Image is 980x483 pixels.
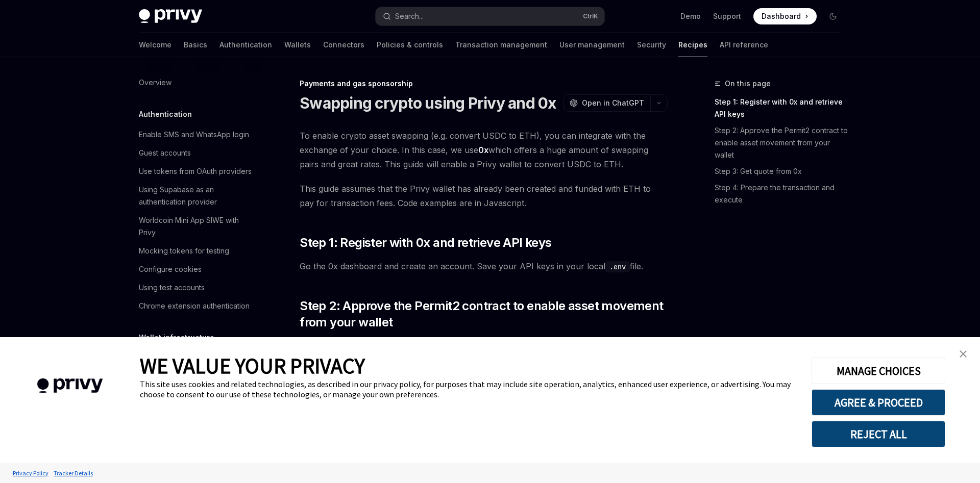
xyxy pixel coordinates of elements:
div: This site uses cookies and related technologies, as described in our privacy policy, for purposes... [140,379,796,399]
div: Payments and gas sponsorship [300,79,668,89]
a: Basics [184,33,207,57]
div: Configure cookies [139,263,202,275]
a: Recipes [678,33,707,57]
h1: Swapping crypto using Privy and 0x [300,94,556,112]
span: To enable crypto asset swapping (e.g. convert USDC to ETH), you can integrate with the exchange o... [300,129,668,171]
span: On this page [725,78,771,90]
a: Guest accounts [131,144,261,162]
a: 0x [478,145,488,156]
a: Wallets [284,33,311,57]
a: Using Supabase as an authentication provider [131,181,261,211]
a: Authentication [219,33,272,57]
a: Worldcoin Mini App SIWE with Privy [131,211,261,242]
h5: Authentication [139,108,192,120]
span: Open in ChatGPT [582,98,644,108]
div: Search... [395,10,424,22]
img: close banner [960,350,967,358]
a: Step 1: Register with 0x and retrieve API keys [715,94,849,122]
span: Go the 0x dashboard and create an account. Save your API keys in your local file. [300,259,668,273]
a: Connectors [323,33,364,57]
span: WE VALUE YOUR PRIVACY [140,352,365,379]
a: User management [559,33,625,57]
div: Chrome extension authentication [139,300,250,312]
a: Policies & controls [377,33,443,57]
div: Using Supabase as an authentication provider [139,184,255,208]
span: Step 2: Approve the Permit2 contract to enable asset movement from your wallet [300,298,668,331]
button: REJECT ALL [812,421,945,447]
code: .env [605,261,630,272]
div: Use tokens from OAuth providers [139,165,252,177]
a: Enable SMS and WhatsApp login [131,125,261,144]
a: Transaction management [455,33,547,57]
a: Dashboard [753,8,817,24]
div: Worldcoin Mini App SIWE with Privy [139,214,255,239]
a: Support [713,11,741,21]
div: Enable SMS and WhatsApp login [139,129,249,141]
a: Step 2: Approve the Permit2 contract to enable asset movement from your wallet [715,122,849,163]
button: AGREE & PROCEED [812,389,945,416]
a: Privacy Policy [10,464,51,482]
a: Welcome [139,33,171,57]
a: Step 3: Get quote from 0x [715,163,849,180]
button: Toggle dark mode [825,8,841,24]
div: Overview [139,77,171,89]
button: Open in ChatGPT [563,94,650,112]
img: dark logo [139,9,202,23]
a: Tracker Details [51,464,95,482]
h5: Wallet infrastructure [139,332,214,344]
a: Configure cookies [131,260,261,278]
img: company logo [15,364,125,408]
a: API reference [720,33,768,57]
a: Demo [680,11,701,21]
div: Mocking tokens for testing [139,245,229,257]
span: This guide assumes that the Privy wallet has already been created and funded with ETH to pay for ... [300,182,668,210]
span: Dashboard [762,11,801,21]
button: Open search [376,7,604,26]
a: Chrome extension authentication [131,297,261,315]
a: Security [637,33,666,57]
span: Step 1: Register with 0x and retrieve API keys [300,235,551,251]
div: Using test accounts [139,282,205,294]
a: close banner [953,344,973,364]
a: Step 4: Prepare the transaction and execute [715,180,849,208]
a: Mocking tokens for testing [131,242,261,260]
div: Guest accounts [139,147,191,159]
a: Use tokens from OAuth providers [131,162,261,181]
button: MANAGE CHOICES [812,358,945,384]
a: Overview [131,73,261,92]
span: Ctrl K [583,12,598,20]
a: Using test accounts [131,278,261,297]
